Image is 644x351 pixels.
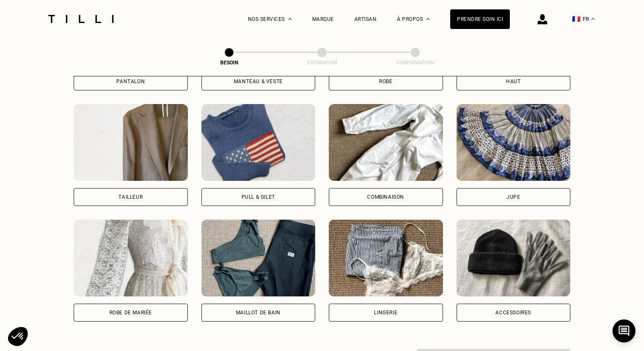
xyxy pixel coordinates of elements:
div: Tailleur [118,194,143,200]
span: 🇫🇷 [572,15,581,23]
div: Haut [506,79,520,84]
img: Menu déroulant à propos [426,18,430,20]
a: Prendre soin ici [450,9,510,29]
img: Tilli retouche votre Pull & gilet [201,104,316,181]
img: Tilli retouche votre Tailleur [74,104,188,181]
img: Menu déroulant [288,18,292,20]
img: Tilli retouche votre Lingerie [329,220,443,296]
img: Tilli retouche votre Accessoires [457,220,571,296]
div: Accessoires [495,310,531,315]
img: Tilli retouche votre Robe de mariée [74,220,188,296]
img: icône connexion [538,14,547,24]
div: Combinaison [367,194,404,200]
div: Maillot de bain [236,310,281,315]
img: Tilli retouche votre Combinaison [329,104,443,181]
img: Tilli retouche votre Jupe [457,104,571,181]
div: Pull & gilet [241,194,275,200]
div: Manteau & Veste [234,79,283,84]
div: Lingerie [374,310,397,315]
div: Besoin [187,60,272,66]
div: Confirmation [373,60,458,66]
img: menu déroulant [591,18,595,20]
img: Logo du service de couturière Tilli [45,15,117,23]
div: Jupe [506,194,520,200]
div: Robe [379,79,392,84]
a: Marque [312,16,334,22]
div: Pantalon [116,79,145,84]
a: Artisan [354,16,377,22]
div: Robe de mariée [109,310,152,315]
div: Estimation [279,60,365,66]
img: Tilli retouche votre Maillot de bain [201,220,316,296]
